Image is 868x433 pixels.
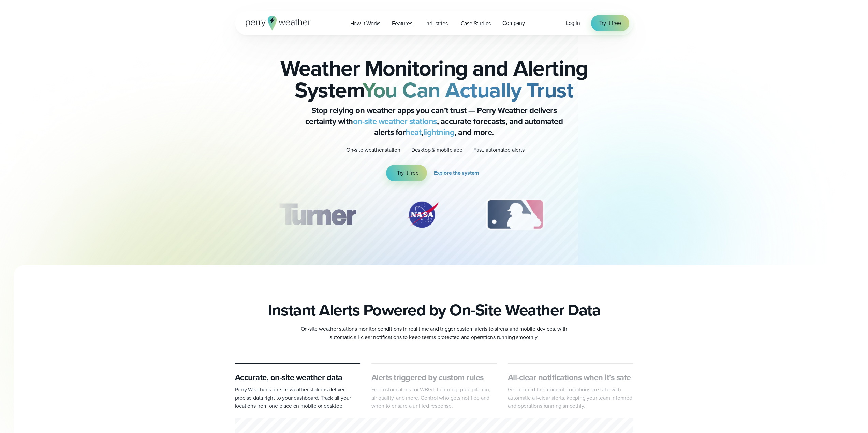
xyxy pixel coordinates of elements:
[268,300,600,320] h2: Instant Alerts Powered by On-Site Weather Data
[269,57,599,101] h2: Weather Monitoring and Alerting System
[479,198,551,232] div: 3 of 12
[346,146,400,154] p: On-site weather station
[434,165,482,181] a: Explore the system
[235,386,361,410] p: Perry Weather’s on-site weather stations deliver precise data right to your dashboard. Track all ...
[425,19,448,28] span: Industries
[508,386,633,410] p: Get notified the moment conditions are safe with automatic all-clear alerts, keeping your team in...
[566,19,580,27] span: Log in
[406,126,421,138] a: heat
[434,169,479,177] span: Explore the system
[353,115,437,127] a: on-site weather stations
[269,198,366,232] div: 1 of 12
[599,19,621,27] span: Try it free
[591,15,629,31] a: Try it free
[566,19,580,27] a: Log in
[371,386,497,410] p: Set custom alerts for WBGT, lightning, precipitation, air quality, and more. Control who gets not...
[269,198,599,235] div: slideshow
[455,16,497,30] a: Case Studies
[350,19,381,28] span: How it Works
[479,198,551,232] img: MLB.svg
[423,126,455,138] a: lightning
[473,146,525,154] p: Fast, automated alerts
[386,165,427,181] a: Try it free
[399,198,446,232] img: NASA.svg
[399,198,446,232] div: 2 of 12
[411,146,462,154] p: Desktop & mobile app
[344,16,386,30] a: How it Works
[461,19,491,28] span: Case Studies
[298,105,571,138] p: Stop relying on weather apps you can’t trust — Perry Weather delivers certainty with , accurate f...
[397,169,419,177] span: Try it free
[502,19,525,27] span: Company
[392,19,412,28] span: Features
[371,372,497,383] h3: Alerts triggered by custom rules
[269,198,366,232] img: Turner-Construction_1.svg
[584,198,638,232] div: 4 of 12
[298,325,571,341] p: On-site weather stations monitor conditions in real time and trigger custom alerts to sirens and ...
[584,198,638,232] img: PGA.svg
[235,372,361,383] h3: Accurate, on-site weather data
[362,74,573,106] strong: You Can Actually Trust
[508,372,633,383] h3: All-clear notifications when it’s safe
